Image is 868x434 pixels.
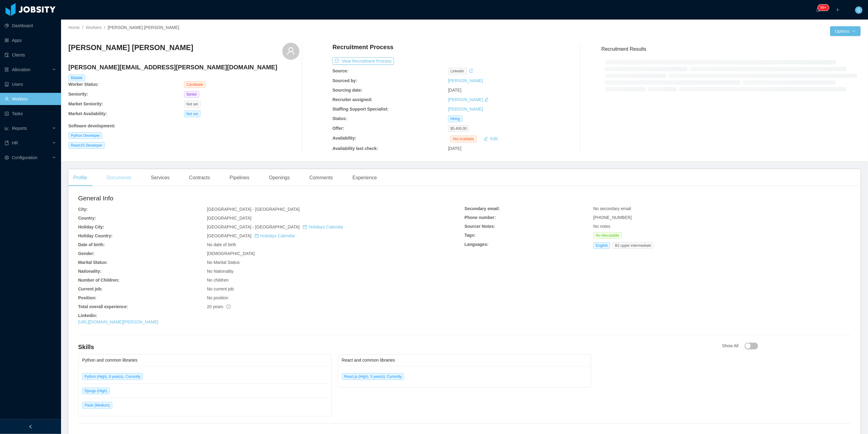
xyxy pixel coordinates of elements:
[448,78,483,83] a: [PERSON_NAME]
[303,224,343,229] a: icon: calendarHolidays Calendar
[5,49,56,61] a: icon: auditClients
[78,319,158,324] a: [URL][DOMAIN_NAME][PERSON_NAME]
[207,295,228,300] span: No position
[5,78,56,90] a: icon: robotUsers
[78,304,128,309] b: Total overall experience:
[857,6,861,14] span: G
[816,8,820,12] i: icon: bell
[184,111,201,117] span: Not set
[82,388,110,394] span: Django (High)
[78,260,107,265] b: Marital Status:
[332,59,394,64] a: icon: exportView Recruitment Process
[108,25,179,30] span: [PERSON_NAME] [PERSON_NAME]
[5,126,9,130] i: icon: line-chart
[5,155,9,160] i: icon: setting
[68,132,102,139] span: Python Developer
[82,402,112,409] span: Flask (Medium)
[184,101,201,108] span: Not set
[12,140,18,145] span: HR
[78,193,465,203] h2: General Info
[5,20,56,32] a: icon: pie-chartDashboard
[5,93,56,105] a: icon: userWorkers
[818,5,829,11] sup: 203
[264,169,295,186] div: Openings
[465,242,489,247] b: Languages:
[146,169,174,186] div: Services
[78,278,119,283] b: Number of Children:
[602,45,861,53] h3: Recruitment Results
[448,146,461,151] span: [DATE]
[207,260,240,265] span: No Marital Status
[593,232,622,239] span: No Allocatable
[184,169,215,186] div: Contracts
[332,57,394,65] button: icon: exportView Recruitment Process
[104,25,105,30] span: /
[593,224,610,229] span: No notes
[305,169,338,186] div: Comments
[12,155,37,160] span: Configuration
[207,278,229,283] span: No children
[448,125,469,132] span: $5,400.00
[102,169,136,186] div: Documents
[287,47,295,55] i: icon: user
[78,251,95,256] b: Gender:
[5,67,9,72] i: icon: solution
[593,242,610,249] span: English
[68,63,299,71] h4: [PERSON_NAME][EMAIL_ADDRESS][PERSON_NAME][DOMAIN_NAME]
[78,313,97,318] b: Linkedin:
[184,81,206,88] span: Candidate
[207,216,251,221] span: [GEOGRAPHIC_DATA]
[481,135,500,142] button: icon: editEdit
[469,69,473,73] i: icon: history
[78,269,101,274] b: Nationality:
[448,97,483,102] a: [PERSON_NAME]
[12,126,27,131] span: Reports
[465,224,495,229] b: Sourcer Notes:
[332,78,357,83] b: Sourced by:
[348,169,382,186] div: Experience
[82,25,83,30] span: /
[593,206,631,211] span: No secondary email
[207,251,255,256] span: [DEMOGRAPHIC_DATA]
[207,304,231,309] span: 20 years
[342,373,404,380] span: React.js (High), 5 year(s), Currently
[722,343,758,348] span: Show All
[332,136,356,140] b: Availability:
[484,97,489,102] i: icon: edit
[78,216,96,221] b: Country:
[207,269,233,274] span: No Nationality
[332,116,347,121] b: Status:
[226,305,231,309] span: info-circle
[448,68,467,75] span: linkedin
[78,343,722,351] h4: Skills
[68,25,80,30] a: Home
[68,75,85,81] span: Billable
[68,169,92,186] div: Profile
[68,101,103,106] b: Market Seniority:
[207,224,343,229] span: [GEOGRAPHIC_DATA] - [GEOGRAPHIC_DATA]
[184,91,200,98] span: Senior
[68,142,105,149] span: ReactJS Developer
[613,242,653,249] span: B2 upper intermediate
[68,111,107,116] b: Market Availability:
[68,123,115,128] b: Software development :
[448,88,461,93] span: [DATE]
[82,355,328,366] div: Python and common libraries
[255,233,295,238] a: icon: calendarHolidays Calendar
[332,146,378,151] b: Availability last check:
[78,242,105,247] b: Date of birth:
[207,207,300,212] span: [GEOGRAPHIC_DATA] - [GEOGRAPHIC_DATA]
[332,43,393,51] h4: Recruitment Process
[225,169,254,186] div: Pipelines
[255,234,259,238] i: icon: calendar
[86,25,102,30] a: Workers
[593,215,632,220] span: [PHONE_NUMBER]
[207,233,295,238] span: [GEOGRAPHIC_DATA]
[332,126,344,131] b: Offer:
[78,207,88,212] b: City:
[5,108,56,120] a: icon: profileTasks
[332,107,389,111] b: Staffing Support Specialist:
[207,242,236,247] span: No date of birth
[5,141,9,145] i: icon: book
[207,286,234,291] span: No current job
